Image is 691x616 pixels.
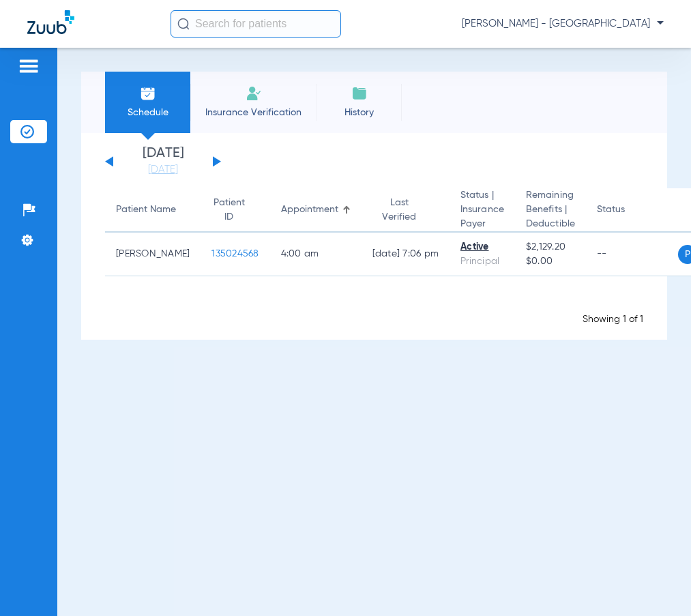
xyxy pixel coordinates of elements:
[450,188,515,233] th: Status |
[116,203,190,217] div: Patient Name
[122,163,204,177] a: [DATE]
[140,85,156,102] img: Schedule
[327,106,392,119] span: History
[460,240,504,254] div: Active
[211,196,259,224] div: Patient ID
[115,106,180,119] span: Schedule
[270,233,362,276] td: 4:00 AM
[526,240,575,254] span: $2,129.20
[460,203,504,231] span: Insurance Payer
[211,196,246,224] div: Patient ID
[246,85,262,102] img: Manual Insurance Verification
[586,233,678,276] td: --
[372,196,439,224] div: Last Verified
[116,203,176,217] div: Patient Name
[18,58,40,74] img: hamburger-icon
[462,17,664,31] span: [PERSON_NAME] - [GEOGRAPHIC_DATA]
[281,203,351,217] div: Appointment
[526,217,575,231] span: Deductible
[351,85,368,102] img: History
[460,254,504,269] div: Principal
[201,106,306,119] span: Insurance Verification
[362,233,450,276] td: [DATE] 7:06 PM
[177,18,190,30] img: Search Icon
[171,10,341,38] input: Search for patients
[105,233,201,276] td: [PERSON_NAME]
[27,10,74,34] img: Zuub Logo
[583,314,643,324] span: Showing 1 of 1
[586,188,678,233] th: Status
[122,147,204,177] li: [DATE]
[211,249,259,259] span: 135024568
[526,254,575,269] span: $0.00
[515,188,586,233] th: Remaining Benefits |
[372,196,427,224] div: Last Verified
[281,203,338,217] div: Appointment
